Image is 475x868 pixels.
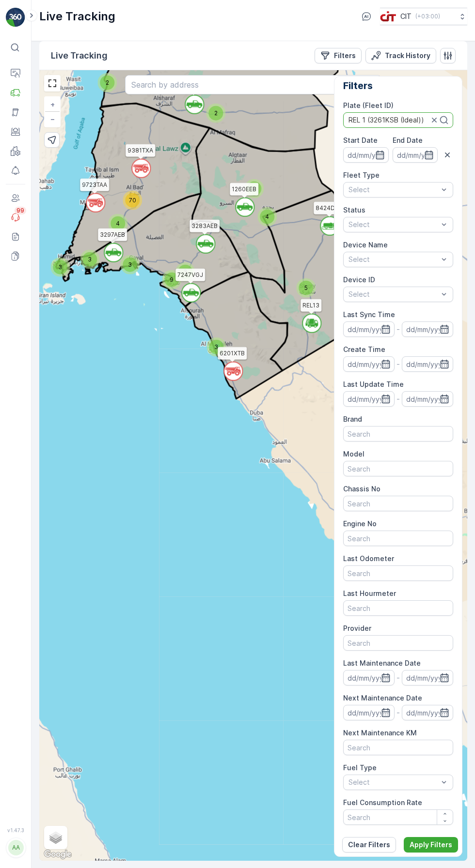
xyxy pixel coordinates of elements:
label: Fuel Type [343,763,377,772]
input: dd/mm/yyyy [343,321,395,337]
a: 99 [6,208,25,227]
input: Search [343,496,453,511]
label: Start Date [343,136,378,144]
div: 4 [257,207,277,227]
span: 3 [88,256,92,263]
div: 2 [206,104,225,123]
label: Next Maintenance KM [343,729,417,737]
p: ⌘B [22,44,32,51]
svg: ` [86,193,105,213]
span: 3 [214,343,218,350]
div: 2 [97,73,117,92]
p: Select [348,185,438,195]
label: Device ID [343,275,375,284]
div: 3 [206,337,226,357]
p: [EMAIL_ADDRESS][DOMAIN_NAME] [30,845,85,860]
p: 99 [16,207,24,214]
div: ` [320,216,332,231]
svg: ` [320,216,339,236]
input: dd/mm/yyyy [343,356,395,372]
span: 2 [106,79,109,86]
span: 2 [214,109,218,117]
div: 5 [296,278,316,298]
span: 3 [183,268,187,275]
span: 9 [170,276,174,283]
p: - [396,358,400,370]
label: Chassis No [343,485,380,493]
p: - [396,672,400,684]
img: logo [6,8,25,27]
p: Track History [385,51,430,61]
div: 4 [244,179,264,198]
p: - [396,323,400,335]
button: Track History [365,48,436,63]
svg: ` [235,198,254,217]
span: 5 [304,284,308,291]
input: dd/mm/yyyy [402,670,453,685]
p: - [396,707,400,718]
span: − [50,115,55,123]
label: Last Maintenance Date [343,659,421,667]
button: Clear Filters [342,837,396,853]
div: ` [223,362,236,376]
p: Apply Filters [410,840,452,850]
label: Brand [343,415,362,423]
p: Select [348,255,438,264]
a: Zoom In [45,97,60,112]
p: - [396,393,400,405]
div: 4 [108,214,127,233]
p: Select [348,220,438,229]
input: dd/mm/yyyy [393,147,438,163]
p: Select [348,289,438,299]
svg: ` [104,243,123,262]
input: dd/mm/yyyy [402,321,453,337]
input: dd/mm/yyyy [402,391,453,407]
input: dd/mm/yyyy [402,356,453,372]
svg: ` [223,362,243,381]
span: 70 [129,197,136,204]
p: ( +03:00 ) [415,13,440,20]
button: CIT(+03:00) [380,8,467,25]
a: Zoom Out [45,112,60,126]
input: Search [343,426,453,442]
label: Last Hourmeter [343,589,396,597]
label: Create Time [343,345,385,353]
svg: ` [196,234,215,254]
p: Live Tracking [39,9,115,24]
input: Search [343,809,453,825]
label: Last Odometer [343,554,394,563]
label: Device Name [343,241,388,249]
input: Search [343,600,453,616]
p: Clear Filters [348,840,390,850]
label: Plate (Fleet ID) [343,101,394,109]
p: Live Tracking [51,49,108,62]
input: dd/mm/yyyy [343,391,395,407]
div: 70 [123,191,142,210]
input: Search [343,565,453,581]
div: 9 [162,270,181,289]
div: ` [131,159,144,173]
div: AA [8,840,24,855]
h2: Filters [343,78,453,93]
label: Model [343,450,364,458]
img: Google [42,848,74,861]
p: [PERSON_NAME] [30,835,85,845]
img: cit-logo_pOk6rL0.png [380,11,396,22]
span: 4 [265,213,269,220]
div: ` [104,243,116,258]
label: Next Maintenance Date [343,694,422,702]
span: + [50,100,55,108]
a: Layers [45,827,66,848]
svg: ` [181,283,201,303]
button: Apply Filters [404,837,458,853]
div: 3 [50,258,70,277]
span: 3 [58,263,62,271]
a: View Fullscreen [45,76,60,91]
div: ` [185,95,197,109]
svg: ` [185,95,204,114]
span: v 1.47.3 [6,827,25,833]
label: End Date [393,136,423,144]
input: Search [343,740,453,755]
p: Select [348,777,438,787]
span: 4 [252,185,256,192]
